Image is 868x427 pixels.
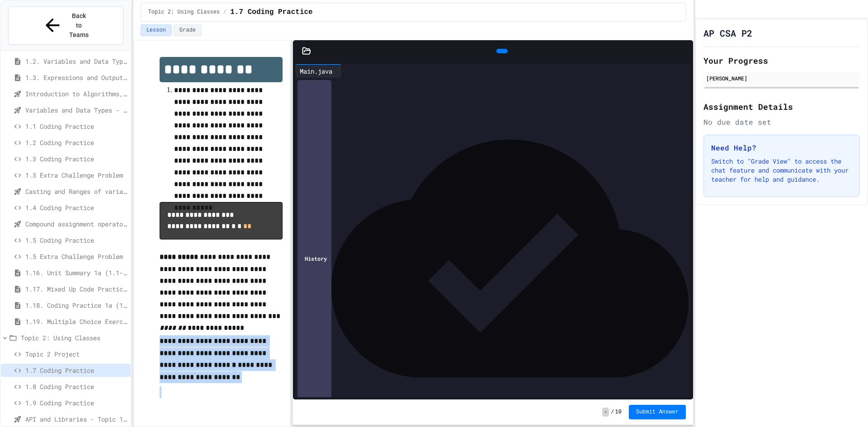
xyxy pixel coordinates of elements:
[636,408,679,416] span: Submit Answer
[25,284,127,294] span: 1.17. Mixed Up Code Practice 1.1-1.6
[711,157,852,184] p: Switch to "Grade View" to access the chat feature and communicate with your teacher for help and ...
[21,333,127,343] span: Topic 2: Using Classes
[68,11,90,40] span: Back to Teams
[25,73,127,82] span: 1.3. Expressions and Output [New]
[611,408,614,416] span: /
[148,9,220,16] span: Topic 2: Using Classes
[615,408,622,416] span: 10
[703,54,860,67] h2: Your Progress
[141,24,172,36] button: Lesson
[25,122,127,131] span: 1.1 Coding Practice
[25,414,127,424] span: API and Libraries - Topic 1.7
[25,349,127,359] span: Topic 2 Project
[25,105,127,115] span: Variables and Data Types - Quiz
[174,24,202,36] button: Grade
[8,6,123,45] button: Back to Teams
[25,366,127,375] span: 1.7 Coding Practice
[706,74,857,82] div: [PERSON_NAME]
[25,219,127,229] span: Compound assignment operators - Quiz
[25,317,127,326] span: 1.19. Multiple Choice Exercises for Unit 1a (1.1-1.6)
[703,117,860,127] div: No due date set
[25,154,127,164] span: 1.3 Coding Practice
[223,9,226,16] span: /
[711,142,852,153] h3: Need Help?
[295,64,342,78] div: Main.java
[25,382,127,391] span: 1.8 Coding Practice
[25,56,127,66] span: 1.2. Variables and Data Types
[602,408,609,417] span: -
[25,170,127,180] span: 1.3 Extra Challenge Problem
[25,235,127,245] span: 1.5 Coding Practice
[25,252,127,261] span: 1.5 Extra Challenge Problem
[230,7,312,18] span: 1.7 Coding Practice
[25,398,127,408] span: 1.9 Coding Practice
[295,66,337,76] div: Main.java
[25,300,127,310] span: 1.18. Coding Practice 1a (1.1-1.6)
[25,187,127,196] span: Casting and Ranges of variables - Quiz
[25,203,127,212] span: 1.4 Coding Practice
[703,27,752,39] h1: AP CSA P2
[25,138,127,147] span: 1.2 Coding Practice
[25,268,127,277] span: 1.16. Unit Summary 1a (1.1-1.6)
[25,89,127,99] span: Introduction to Algorithms, Programming, and Compilers
[703,100,860,113] h2: Assignment Details
[629,405,686,419] button: Submit Answer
